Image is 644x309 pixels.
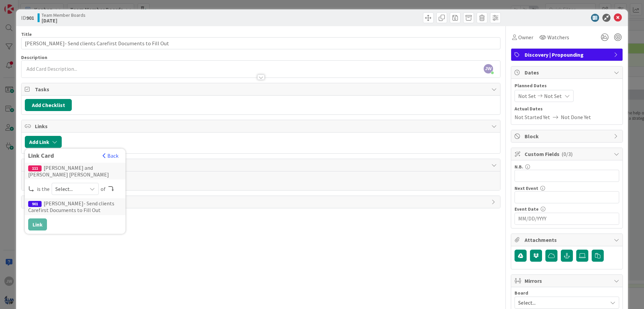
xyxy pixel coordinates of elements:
[525,51,610,59] span: Discovery | Propounding
[28,165,42,171] div: 111
[25,136,62,148] button: Add Link
[518,298,604,307] span: Select...
[515,185,538,191] label: Next Event
[25,99,72,111] button: Add Checklist
[28,152,99,159] div: Link Card
[561,113,591,121] span: Not Done Yet
[28,218,47,230] button: Link
[35,85,488,93] span: Tasks
[518,92,536,100] span: Not Set
[21,37,500,49] input: type card name here...
[544,92,562,100] span: Not Set
[515,291,528,295] span: Board
[525,236,610,244] span: Attachments
[515,113,550,121] span: Not Started Yet
[561,151,573,157] span: ( 0/3 )
[28,183,122,195] div: is the of
[35,122,488,130] span: Links
[102,152,119,159] button: Back
[515,105,619,112] span: Actual Dates
[525,132,610,140] span: Block
[25,198,125,215] div: [PERSON_NAME]- Send clients Carefirst Documents to Fill Out
[518,213,615,224] input: MM/DD/YYYY
[21,31,32,37] label: Title
[35,161,488,169] span: Comments
[525,68,610,76] span: Dates
[484,64,493,73] span: JW
[28,201,42,207] div: 901
[26,14,34,21] b: 901
[515,82,619,89] span: Planned Dates
[518,33,533,41] span: Owner
[55,184,84,194] span: Select...
[35,198,488,206] span: History
[547,33,569,41] span: Watchers
[42,12,86,18] span: Team Member Boards
[525,150,610,158] span: Custom Fields
[525,277,610,285] span: Mirrors
[21,54,47,60] span: Description
[42,18,86,23] b: [DATE]
[21,14,34,22] span: ID
[515,207,619,211] div: Event Date
[515,164,523,170] label: N.B.
[25,163,125,179] div: [PERSON_NAME] and [PERSON_NAME] [PERSON_NAME]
